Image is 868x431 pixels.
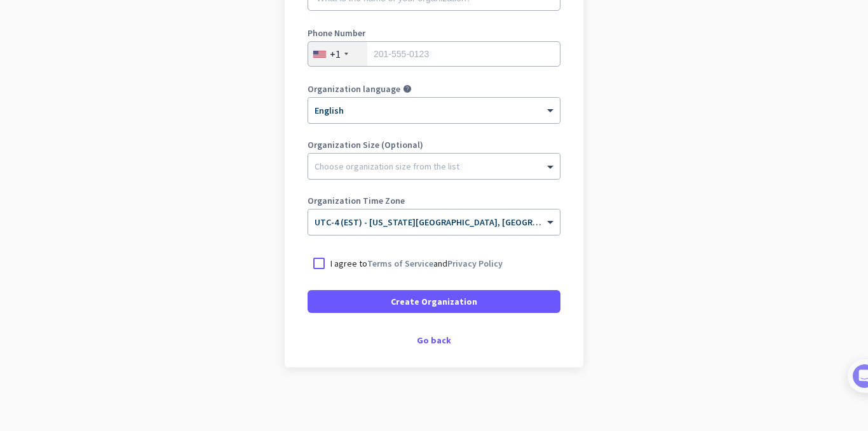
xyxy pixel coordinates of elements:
[308,41,560,67] input: 201-555-0123
[391,295,477,308] span: Create Organization
[308,196,560,205] label: Organization Time Zone
[308,29,560,37] label: Phone Number
[308,140,560,149] label: Organization Size (Optional)
[330,257,503,270] p: I agree to and
[308,84,400,93] label: Organization language
[308,290,560,313] button: Create Organization
[367,258,433,269] a: Terms of Service
[447,258,503,269] a: Privacy Policy
[403,84,412,93] i: help
[330,48,341,60] div: +1
[308,336,560,345] div: Go back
